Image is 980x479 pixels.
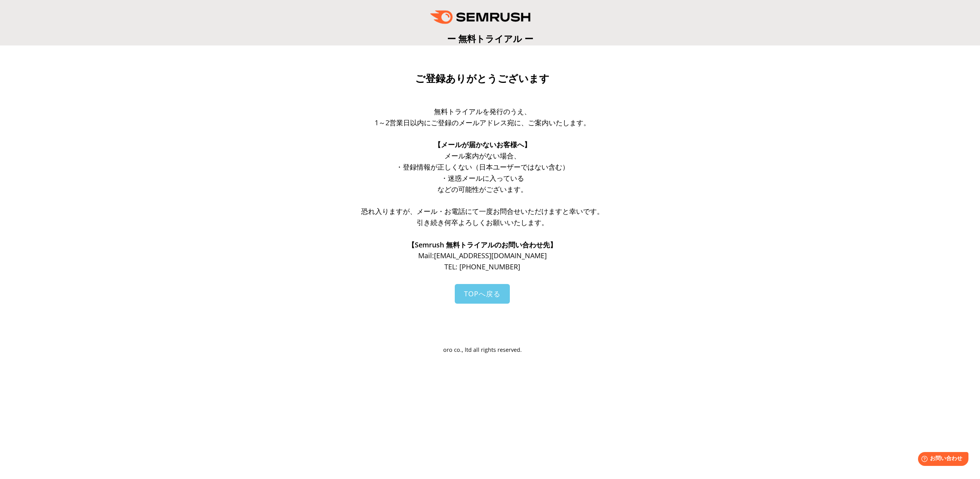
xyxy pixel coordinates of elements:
[444,262,520,271] span: TEL: [PHONE_NUMBER]
[408,240,557,249] span: 【Semrush 無料トライアルのお問い合わせ先】
[441,173,524,183] span: ・迷惑メールに入っている
[911,449,972,471] iframe: Help widget launcher
[455,284,510,304] a: TOPへ戻る
[396,162,569,171] span: ・登録情報が正しくない（日本ユーザーではない含む）
[361,207,604,216] span: 恐れ入りますが、メール・お電話にて一度お問合せいただけますと幸いです。
[447,32,533,45] span: ー 無料トライアル ー
[437,185,528,194] span: などの可能性がございます。
[444,151,521,160] span: メール案内がない場合、
[443,346,522,353] span: oro co., ltd all rights reserved.
[375,118,590,127] span: 1～2営業日以内にご登録のメールアドレス宛に、ご案内いたします。
[418,251,547,260] span: Mail: [EMAIL_ADDRESS][DOMAIN_NAME]
[417,218,548,227] span: 引き続き何卒よろしくお願いいたします。
[434,140,531,149] span: 【メールが届かないお客様へ】
[434,107,531,116] span: 無料トライアルを発行のうえ、
[464,289,501,298] span: TOPへ戻る
[415,73,549,84] span: ご登録ありがとうございます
